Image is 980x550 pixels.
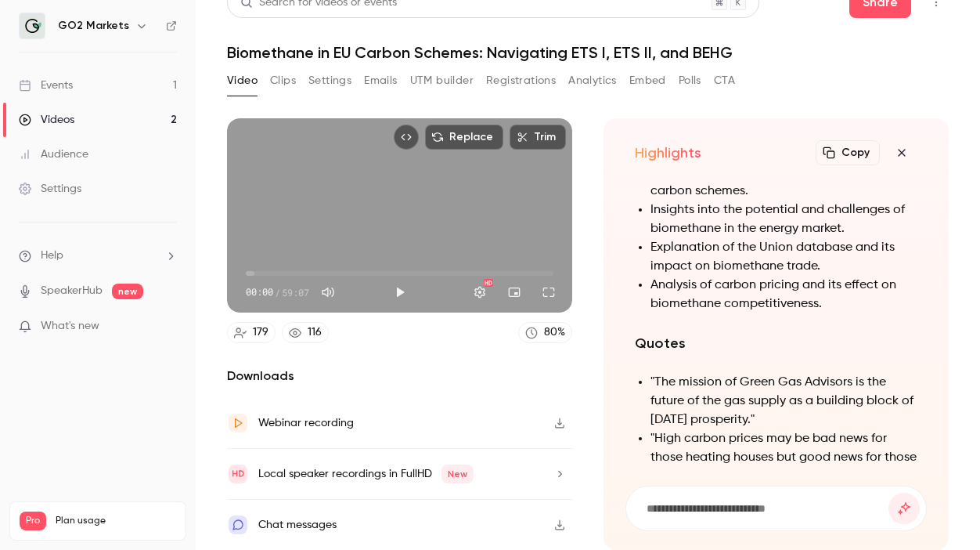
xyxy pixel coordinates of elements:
[629,68,666,93] button: Embed
[464,277,495,308] button: Settings
[258,516,337,534] div: Chat messages
[258,465,474,483] div: Local speaker recordings in FullHD
[518,322,572,343] a: 80%
[308,324,322,341] div: 116
[19,78,73,93] div: Events
[158,320,177,334] iframe: Noticeable Trigger
[19,181,81,197] div: Settings
[253,324,268,341] div: 179
[41,318,99,335] span: What's new
[246,285,309,299] div: 00:00
[112,284,143,299] span: new
[41,283,103,299] a: SpeakerHub
[544,324,565,341] div: 80 %
[56,515,176,527] span: Plan usage
[227,68,258,93] button: Video
[510,125,566,150] button: Trim
[282,285,309,299] span: 59:07
[227,367,572,385] h2: Downloads
[19,112,74,128] div: Videos
[275,285,280,299] span: /
[635,143,701,162] h2: Highlights
[650,276,917,313] li: Analysis of carbon pricing and its effect on biomethane competitiveness.
[58,18,129,34] h6: GO2 Markets
[41,248,63,264] span: Help
[635,332,917,354] h2: Quotes
[714,68,735,93] button: CTA
[650,201,917,238] li: Insights into the potential and challenges of biomethane in the energy market.
[227,322,276,343] a: 179
[246,285,273,299] span: 00:00
[20,13,45,38] img: GO2 Markets
[816,140,880,165] button: Copy
[384,277,416,308] button: Play
[364,68,397,93] button: Emails
[568,68,617,93] button: Analytics
[533,277,564,308] button: Full screen
[650,238,917,276] li: Explanation of the Union database and its impact on biomethane trade.
[19,147,88,162] div: Audience
[484,279,493,287] div: HD
[499,277,530,308] button: Turn on miniplayer
[227,43,949,62] h1: Biomethane in EU Carbon Schemes: Navigating ETS I, ETS II, and BEHG
[394,125,419,150] button: Embed video
[650,429,917,486] li: "High carbon prices may be bad news for those heating houses but good news for those producing or...
[19,248,177,264] li: help-dropdown-opener
[282,322,329,343] a: 116
[270,68,296,93] button: Clips
[20,512,46,530] span: Pro
[312,277,344,308] button: Mute
[679,68,701,93] button: Polls
[410,68,474,93] button: UTM builder
[425,125,503,150] button: Replace
[258,414,354,432] div: Webinar recording
[650,163,917,201] li: Discussion on the ETS-1, BRG, and ETS-2 carbon schemes.
[308,68,351,93] button: Settings
[441,465,474,483] span: New
[650,373,917,429] li: "The mission of Green Gas Advisors is the future of the gas supply as a building block of [DATE] ...
[486,68,556,93] button: Registrations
